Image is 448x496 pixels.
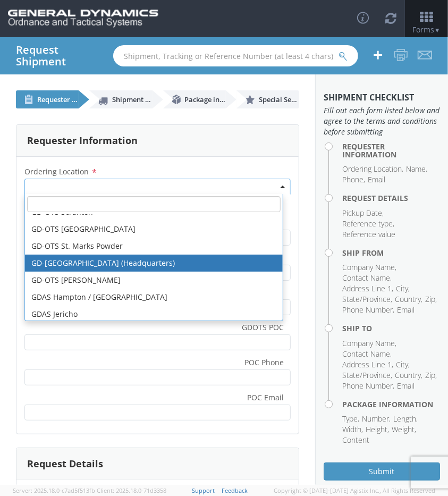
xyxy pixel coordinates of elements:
img: gd-ots-0c3321f2eb4c994f95cb.png [8,10,158,28]
li: Zip [425,370,437,381]
a: Package information [163,90,226,108]
h4: Request Shipment [16,44,103,68]
li: Length [393,414,418,424]
li: Reference value [342,229,395,240]
li: Phone Number [342,305,394,315]
span: Package information [185,95,254,104]
li: Height [366,424,389,435]
span: Requester information [37,95,112,104]
button: Submit [324,463,440,481]
li: Country [395,294,422,305]
li: Contact Name [342,349,392,359]
li: Name [406,164,427,174]
li: Content [342,435,369,445]
a: Shipment information [89,90,152,108]
span: Forms [412,24,441,35]
h4: Requester Information [342,142,440,159]
li: Company Name [342,262,396,273]
li: Type [342,414,359,424]
li: GDAS Hampton / [GEOGRAPHIC_DATA] [25,289,283,306]
li: Email [397,381,415,391]
li: GD-OTS [PERSON_NAME] [25,272,283,289]
a: Feedback [222,486,248,494]
h3: Request Details [27,459,103,469]
li: Ordering Location [342,164,403,174]
span: Shipment information [112,95,185,104]
span: POC Email [247,392,284,405]
li: City [396,359,410,370]
input: Shipment, Tracking or Reference Number (at least 4 chars) [113,45,358,66]
li: Phone Number [342,381,394,391]
li: Zip [425,294,437,305]
span: ▼ [434,26,441,35]
li: City [396,283,410,294]
li: Weight [392,424,416,435]
li: Address Line 1 [342,283,393,294]
li: State/Province [342,370,392,381]
li: Phone [342,174,365,185]
h3: Requester Information [27,136,138,146]
li: Company Name [342,338,396,349]
span: GDOTS POC [242,322,284,334]
li: Width [342,424,363,435]
span: Fill out each form listed below and agree to the terms and conditions before submitting [324,105,440,137]
li: Email [368,174,385,185]
h4: Ship To [342,324,440,332]
span: Client: 2025.18.0-71d3358 [97,486,166,494]
li: Reference type [342,218,394,229]
li: GDAS Jericho [25,306,283,323]
h3: Shipment Checklist [324,93,440,103]
span: POC Phone [244,357,284,369]
li: Number [362,414,391,424]
h4: Request Details [342,194,440,202]
a: Requester information [16,90,79,108]
span: Copyright © [DATE]-[DATE] Agistix Inc., All Rights Reserved [274,486,435,495]
li: Address Line 1 [342,359,393,370]
li: GD-OTS [GEOGRAPHIC_DATA] [25,221,283,238]
li: Email [397,305,415,315]
span: Special Services [259,95,310,104]
span: Server: 2025.18.0-c7ad5f513fb [13,486,95,494]
span: Ordering Location [24,166,89,176]
a: Special Services [236,90,299,108]
h4: Ship From [342,249,440,257]
li: Pickup Date [342,208,384,218]
li: Country [395,370,422,381]
li: Contact Name [342,273,392,283]
li: GD-[GEOGRAPHIC_DATA] (Headquarters) [25,255,283,272]
li: State/Province [342,294,392,305]
a: Support [192,486,215,494]
li: GD-OTS St. Marks Powder [25,238,283,255]
h4: Package Information [342,400,440,408]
